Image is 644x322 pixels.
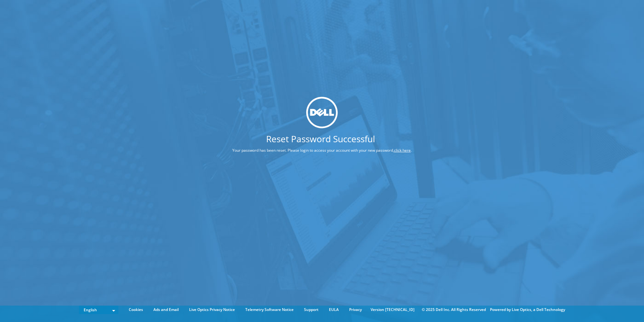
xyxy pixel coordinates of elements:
[209,134,432,143] h1: Reset Password Successful
[306,97,338,128] img: dell_svg_logo.svg
[419,306,489,313] li: © 2025 Dell Inc. All Rights Reserved
[394,148,411,153] a: click here
[241,306,298,313] a: Telemetry Software Notice
[324,306,343,313] a: EULA
[490,306,565,313] li: Powered by Live Optics, a Dell Technology
[344,306,367,313] a: Privacy
[184,306,240,313] a: Live Optics Privacy Notice
[149,306,183,313] a: Ads and Email
[209,147,435,154] p: Your password has been reset. Please login to access your account with your new password, .
[124,306,148,313] a: Cookies
[367,306,418,313] li: Version [TECHNICAL_ID]
[299,306,323,313] a: Support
